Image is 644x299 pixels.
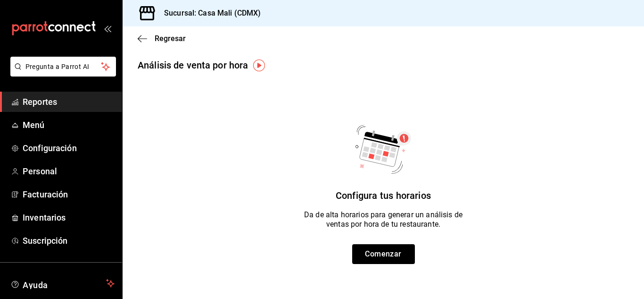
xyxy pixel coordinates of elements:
[23,188,115,201] span: Facturación
[352,244,415,264] button: Comenzar
[23,95,115,108] span: Reportes
[7,68,116,78] a: Pregunta a Parrot AI
[155,34,186,43] span: Regresar
[10,57,116,77] button: Pregunta a Parrot AI
[23,142,115,154] span: Configuración
[23,211,115,224] span: Inventarios
[23,278,102,289] span: Ayuda
[23,165,115,178] span: Personal
[23,119,115,131] span: Menú
[104,25,111,32] button: open_drawer_menu
[304,210,462,229] p: Da de alta horarios para generar un análisis de ventas por hora de tu restaurante.
[23,234,115,247] span: Suscripción
[138,58,248,72] div: Análisis de venta por hora
[157,8,261,19] h3: Sucursal: Casa Mali (CDMX)
[25,62,101,72] span: Pregunta a Parrot AI
[336,188,431,203] p: Configura tus horarios
[253,60,265,71] img: Tooltip marker
[138,34,186,43] button: Regresar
